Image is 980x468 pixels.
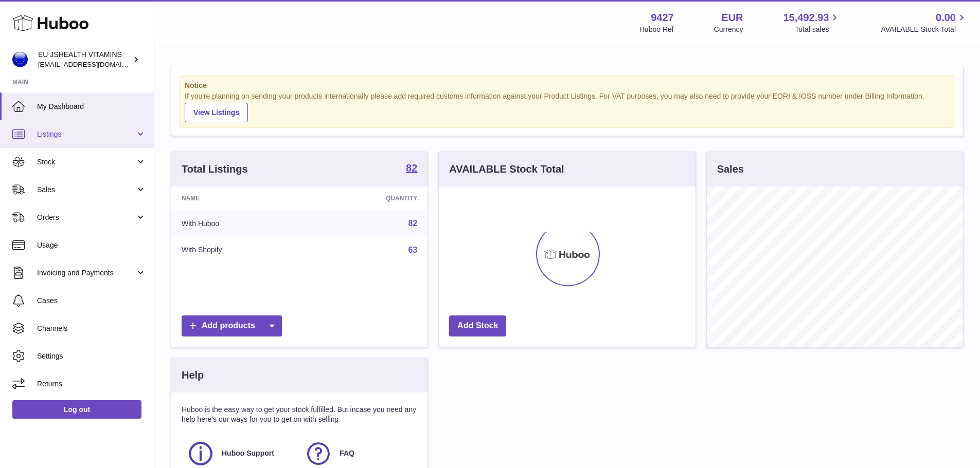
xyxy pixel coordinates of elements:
span: 15,492.93 [783,11,829,25]
span: Orders [37,213,135,222]
a: 82 [408,219,418,228]
a: View Listings [185,103,248,122]
strong: 9427 [651,11,674,25]
a: FAQ [305,440,412,467]
a: Add products [182,315,282,336]
span: Returns [37,379,146,389]
span: Settings [37,351,146,361]
span: FAQ [340,448,354,458]
th: Quantity [310,186,428,210]
span: Sales [37,185,135,195]
a: 63 [408,246,418,254]
span: Channels [37,324,146,333]
h3: Total Listings [182,162,248,176]
span: Huboo Support [222,448,274,458]
h3: AVAILABLE Stock Total [449,162,564,176]
span: AVAILABLE Stock Total [881,25,968,34]
span: Cases [37,296,146,306]
a: Log out [12,400,141,419]
span: Listings [37,129,135,139]
a: Add Stock [449,315,506,336]
span: 0.00 [936,11,956,25]
span: My Dashboard [37,102,146,111]
span: Usage [37,240,146,250]
div: If you're planning on sending your products internationally please add required customs informati... [185,91,950,122]
h3: Sales [717,162,744,176]
div: EU JSHEALTH VITAMINS [38,50,131,69]
a: Huboo Support [187,440,294,467]
h3: Help [182,368,204,382]
strong: EUR [721,11,743,25]
th: Name [171,186,310,210]
a: 15,492.93 Total sales [783,11,841,34]
span: [EMAIL_ADDRESS][DOMAIN_NAME] [38,60,151,68]
strong: Notice [185,81,950,90]
a: 0.00 AVAILABLE Stock Total [881,11,968,34]
td: With Shopify [171,237,310,264]
div: Huboo Ref [639,25,674,34]
span: Stock [37,157,135,167]
div: Currency [714,25,743,34]
a: 82 [406,163,417,175]
span: Invoicing and Payments [37,268,135,278]
span: Total sales [795,25,841,34]
img: internalAdmin-9427@internal.huboo.com [12,52,28,67]
strong: 82 [406,163,417,173]
p: Huboo is the easy way to get your stock fulfilled. But incase you need any help here's our ways f... [182,405,417,424]
td: With Huboo [171,210,310,237]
